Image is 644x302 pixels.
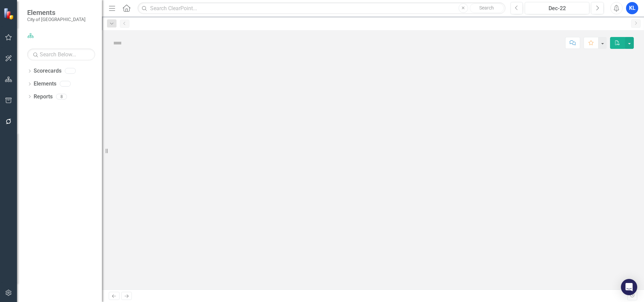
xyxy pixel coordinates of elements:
div: Open Intercom Messenger [621,279,637,295]
button: KL [626,2,638,14]
button: Search [470,3,504,13]
a: Reports [34,93,53,101]
a: Scorecards [34,67,61,75]
small: City of [GEOGRAPHIC_DATA] [27,17,86,22]
img: ClearPoint Strategy [3,8,15,20]
span: Elements [27,8,86,17]
img: Not Defined [112,38,123,49]
input: Search Below... [27,49,95,60]
button: Dec-22 [525,2,589,14]
div: Dec-22 [527,4,587,13]
div: 8 [56,94,67,99]
a: Elements [34,80,56,88]
input: Search ClearPoint... [138,2,505,14]
span: Search [479,5,494,11]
